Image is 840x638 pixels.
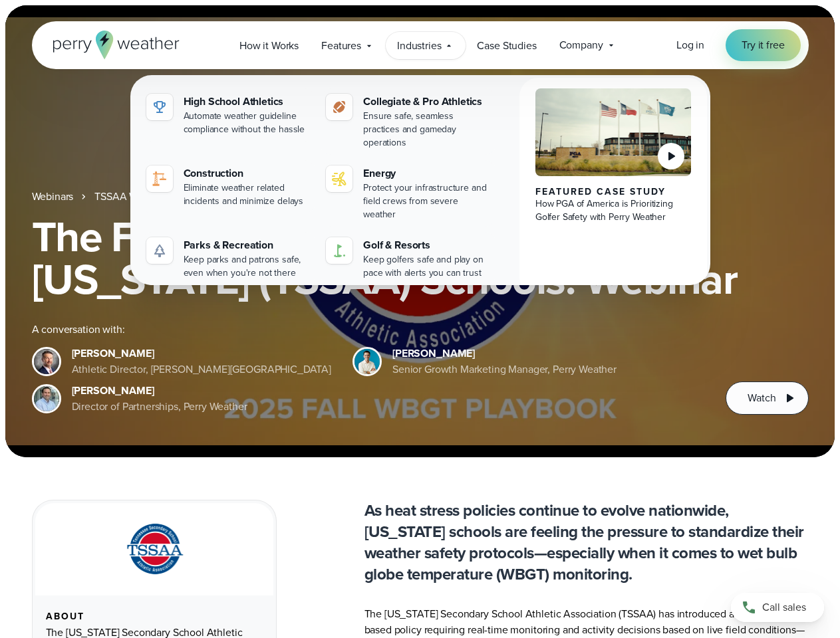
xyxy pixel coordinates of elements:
img: TSSAA-Tennessee-Secondary-School-Athletic-Association.svg [110,519,199,580]
img: PGA of America, Frisco Campus [535,88,692,176]
img: energy-icon@2x-1.svg [331,171,347,187]
a: Log in [676,37,704,53]
div: [PERSON_NAME] [72,346,332,362]
span: Watch [748,390,775,406]
a: Energy Protect your infrastructure and field crews from severe weather [321,160,495,227]
a: TSSAA WBGT Fall Playbook [94,189,221,205]
div: A conversation with: [32,322,705,338]
a: construction perry weather Construction Eliminate weather related incidents and minimize delays [141,160,316,213]
a: How it Works [228,32,310,59]
div: [PERSON_NAME] [72,383,247,399]
img: Jeff Wood [34,386,59,411]
div: Keep parks and patrons safe, even when you're not there [184,253,311,280]
div: Keep golfers safe and play on pace with alerts you can trust [363,253,490,280]
div: How PGA of America is Prioritizing Golfer Safety with Perry Weather [535,197,692,224]
img: Brian Wyatt [34,349,59,374]
span: Company [559,37,603,53]
div: Energy [363,165,490,181]
div: Parks & Recreation [184,237,311,253]
a: Try it free [726,29,800,61]
a: High School Athletics Automate weather guideline compliance without the hassle [141,88,316,142]
span: Call sales [762,599,806,615]
div: Senior Growth Marketing Manager, Perry Weather [392,362,617,377]
img: parks-icon-grey.svg [152,243,168,259]
div: [PERSON_NAME] [392,346,617,362]
div: Golf & Resorts [363,237,490,253]
div: Featured Case Study [535,187,692,197]
div: Protect your infrastructure and field crews from severe weather [363,181,490,221]
img: highschool-icon.svg [152,99,168,115]
a: PGA of America, Frisco Campus Featured Case Study How PGA of America is Prioritizing Golfer Safet... [519,78,708,296]
a: Case Studies [466,32,547,59]
span: Features [321,38,361,54]
div: Ensure safe, seamless practices and gameday operations [363,110,490,150]
div: Automate weather guideline compliance without the hassle [184,110,311,136]
img: construction perry weather [152,171,168,187]
a: Call sales [731,593,824,622]
img: proathletics-icon@2x-1.svg [331,99,347,115]
span: Case Studies [477,38,536,54]
button: Watch [726,381,808,415]
div: Director of Partnerships, Perry Weather [72,399,247,415]
a: Collegiate & Pro Athletics Ensure safe, seamless practices and gameday operations [321,88,495,155]
img: Spencer Patton, Perry Weather [354,349,380,374]
span: Try it free [742,37,784,53]
span: How it Works [239,38,299,54]
div: About [46,611,263,622]
div: Athletic Director, [PERSON_NAME][GEOGRAPHIC_DATA] [72,362,332,377]
div: Eliminate weather related incidents and minimize delays [184,181,311,208]
img: golf-iconV2.svg [331,243,347,259]
h1: The Fall WBGT Playbook for [US_STATE] (TSSAA) Schools: Webinar [32,215,809,300]
a: Parks & Recreation Keep parks and patrons safe, even when you're not there [141,232,316,285]
a: Webinars [32,189,74,205]
div: Collegiate & Pro Athletics [363,94,490,110]
p: As heat stress policies continue to evolve nationwide, [US_STATE] schools are feeling the pressur... [364,500,809,585]
div: High School Athletics [184,94,311,110]
span: Industries [397,38,441,54]
a: Golf & Resorts Keep golfers safe and play on pace with alerts you can trust [321,232,495,285]
div: Construction [184,165,311,181]
nav: Breadcrumb [32,189,809,205]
